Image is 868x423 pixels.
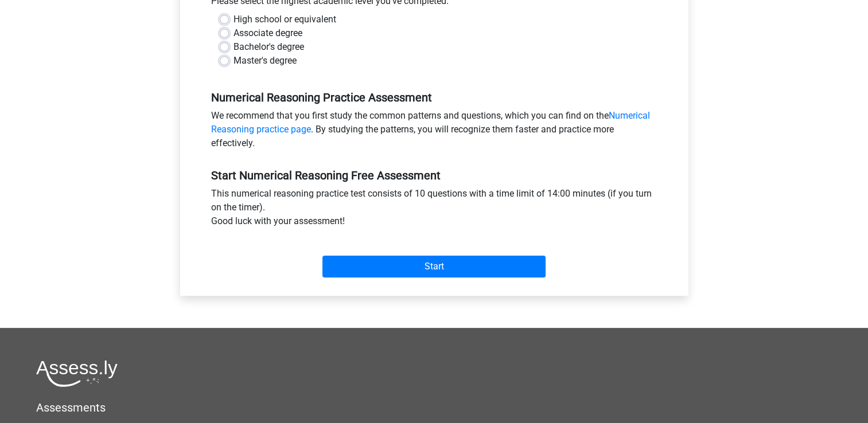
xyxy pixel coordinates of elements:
h5: Start Numerical Reasoning Free Assessment [211,169,657,182]
label: Master's degree [233,54,297,68]
h5: Assessments [36,401,832,414]
h5: Numerical Reasoning Practice Assessment [211,91,657,104]
input: Start [322,256,546,277]
div: We recommend that you first study the common patterns and questions, which you can find on the . ... [203,109,666,155]
div: This numerical reasoning practice test consists of 10 questions with a time limit of 14:00 minute... [203,187,666,233]
label: High school or equivalent [233,13,336,26]
img: Assessly logo [36,360,118,387]
label: Associate degree [233,26,302,40]
label: Bachelor's degree [233,40,304,54]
